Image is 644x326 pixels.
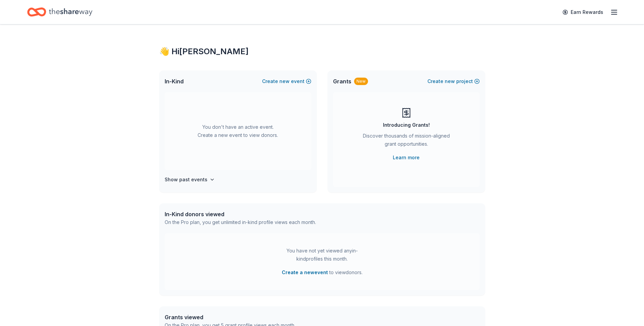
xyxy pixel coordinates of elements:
button: Create a newevent [282,268,328,277]
span: new [445,77,455,85]
button: Createnewevent [262,77,311,85]
a: Home [27,4,92,20]
button: Show past events [165,176,215,184]
div: Grants viewed [165,313,295,321]
div: 👋 Hi [PERSON_NAME] [159,46,485,57]
div: Discover thousands of mission-aligned grant opportunities. [360,132,453,151]
div: You don't have an active event. Create a new event to view donors. [165,92,311,170]
div: You have not yet viewed any in-kind profiles this month. [280,247,365,263]
div: Introducing Grants! [383,121,430,129]
div: New [354,78,368,85]
span: Grants [333,77,351,85]
div: In-Kind donors viewed [165,210,316,218]
h4: Show past events [165,176,207,184]
button: Createnewproject [427,77,480,85]
span: In-Kind [165,77,184,85]
div: On the Pro plan, you get unlimited in-kind profile views each month. [165,218,316,226]
a: Earn Rewards [558,6,607,18]
a: Learn more [393,154,420,162]
span: new [279,77,290,85]
span: to view donors . [282,268,363,277]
